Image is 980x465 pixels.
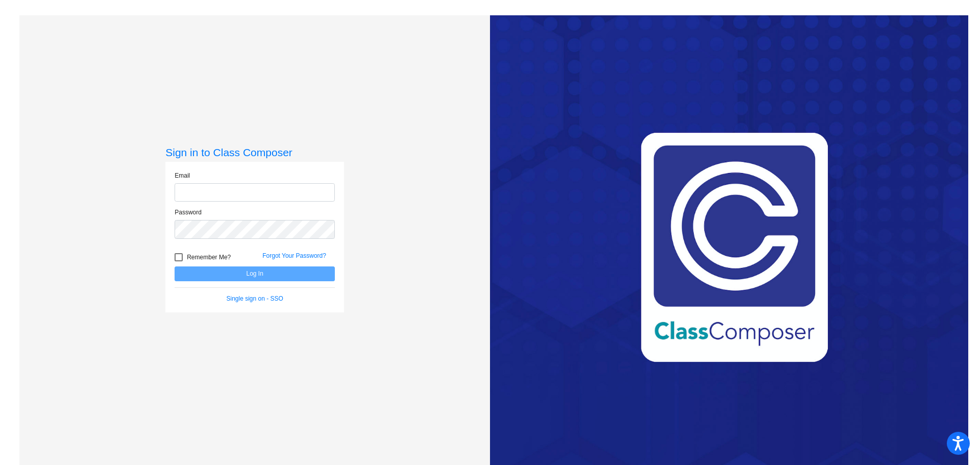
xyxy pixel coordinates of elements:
a: Forgot Your Password? [262,252,326,259]
label: Email [175,171,190,180]
a: Single sign on - SSO [227,295,283,302]
label: Password [175,208,202,217]
h3: Sign in to Class Composer [165,146,344,159]
span: Remember Me? [187,251,231,263]
button: Log In [175,266,335,281]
